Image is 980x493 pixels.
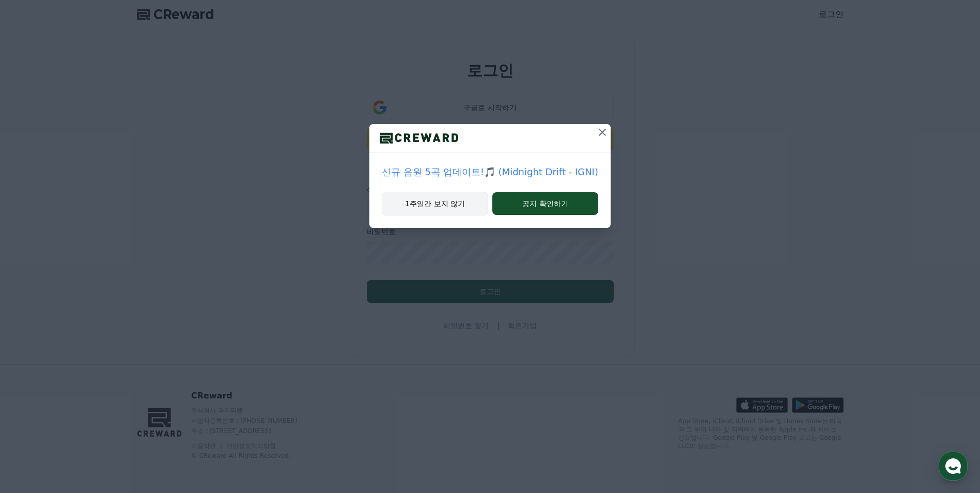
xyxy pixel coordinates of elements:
img: logo [369,130,469,146]
button: 1주일간 보지 않기 [382,192,488,215]
button: 공지 확인하기 [492,192,598,215]
span: 설정 [160,343,172,351]
a: 대화 [68,328,133,353]
a: 신규 음원 5곡 업데이트!🎵 (Midnight Drift - IGNI) [382,165,598,179]
a: 홈 [3,328,68,353]
a: 설정 [133,328,198,353]
span: 대화 [95,344,107,352]
span: 홈 [33,343,39,351]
